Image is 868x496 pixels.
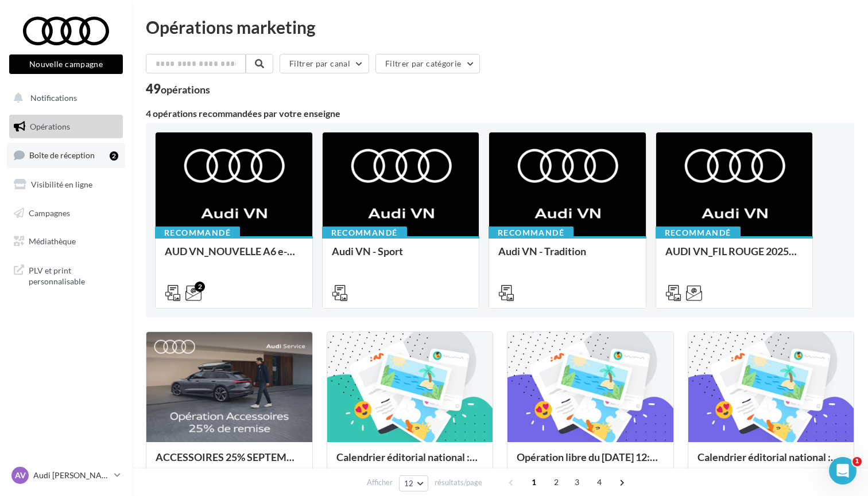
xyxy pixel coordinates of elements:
span: PLV et print personnalisable [29,263,118,287]
div: ACCESSOIRES 25% SEPTEMBRE - AUDI SERVICE [156,451,303,474]
div: 49 [146,83,210,95]
a: Visibilité en ligne [7,173,125,197]
div: Opération libre du [DATE] 12:06 [517,451,664,474]
a: Médiathèque [7,229,125,253]
span: 4 [590,473,609,491]
div: 4 opérations recommandées par votre enseigne [146,109,854,118]
div: Recommandé [656,226,741,239]
span: 1 [852,457,862,466]
button: Notifications [7,86,121,110]
div: Audi VN - Sport [332,245,470,268]
p: Audi [PERSON_NAME] [33,470,110,481]
div: Audi VN - Tradition [498,245,637,268]
a: PLV et print personnalisable [7,258,125,292]
div: Calendrier éditorial national : semaine du 25.08 au 31.08 [697,451,845,474]
span: résultats/page [435,477,482,488]
iframe: Intercom live chat [829,457,857,485]
span: Notifications [30,93,77,103]
span: Afficher [367,477,393,488]
div: Calendrier éditorial national : du 02.09 au 03.09 [336,451,484,474]
span: 1 [525,473,543,491]
span: Campagnes [29,208,70,217]
div: AUD VN_NOUVELLE A6 e-tron [165,245,303,268]
span: Opérations [30,122,70,131]
a: AV Audi [PERSON_NAME] [9,464,123,486]
button: Nouvelle campagne [9,54,123,74]
div: AUDI VN_FIL ROUGE 2025 - A1, Q2, Q3, Q5 et Q4 e-tron [665,245,804,268]
div: Recommandé [489,226,573,239]
span: AV [15,470,26,481]
a: Campagnes [7,201,125,225]
span: Médiathèque [29,236,76,246]
div: 2 [110,151,118,161]
div: 2 [195,282,205,292]
span: Visibilité en ligne [31,179,92,189]
span: 2 [547,473,565,491]
button: Filtrer par canal [280,54,369,73]
div: Recommandé [155,226,240,239]
a: Opérations [7,115,125,139]
div: opérations [161,84,210,95]
a: Boîte de réception2 [7,143,125,167]
button: Filtrer par catégorie [375,54,480,73]
button: 12 [399,475,428,491]
div: Opérations marketing [146,18,854,36]
span: 12 [404,479,414,488]
span: Boîte de réception [29,150,95,160]
span: 3 [568,473,586,491]
div: Recommandé [322,226,407,239]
